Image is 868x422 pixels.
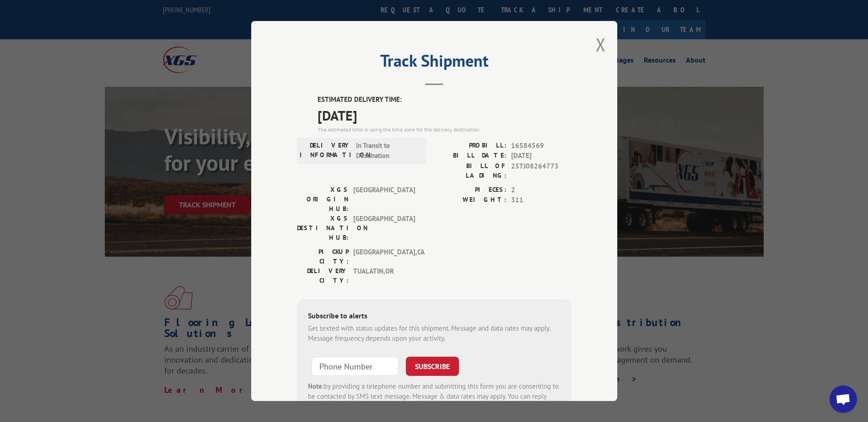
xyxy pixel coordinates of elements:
span: 16584569 [511,141,571,151]
label: WEIGHT: [434,195,507,206]
label: XGS ORIGIN HUB: [297,185,349,214]
span: [DATE] [511,151,571,161]
span: [GEOGRAPHIC_DATA] [353,185,415,214]
label: PICKUP CITY: [297,247,349,266]
div: Subscribe to alerts [308,310,561,323]
input: Phone Number [312,357,399,376]
label: ESTIMATED DELIVERY TIME: [318,95,571,105]
label: BILL OF LADING: [434,161,507,180]
h2: Track Shipment [297,54,571,72]
span: 2 [511,185,571,195]
span: TUALATIN , OR [353,266,415,285]
span: [GEOGRAPHIC_DATA] , CA [353,247,415,266]
label: XGS DESTINATION HUB: [297,214,349,243]
div: Get texted with status updates for this shipment. Message and data rates may apply. Message frequ... [308,323,561,344]
div: The estimated time is using the time zone for the delivery destination. [318,126,571,134]
span: [DATE] [318,105,571,126]
button: Close modal [596,32,606,57]
span: In Transit to Destination [356,141,418,161]
label: PIECES: [434,185,507,195]
a: Open chat [830,385,857,413]
button: SUBSCRIBE [406,357,459,376]
strong: Note: [308,382,324,390]
div: by providing a telephone number and submitting this form you are consenting to be contacted by SM... [308,381,561,412]
span: [GEOGRAPHIC_DATA] [353,214,415,243]
label: DELIVERY INFORMATION: [300,141,351,161]
label: DELIVERY CITY: [297,266,349,285]
label: BILL DATE: [434,151,507,161]
span: 311 [511,195,571,206]
label: PROBILL: [434,141,507,151]
span: 25TJ08264773 [511,161,571,180]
